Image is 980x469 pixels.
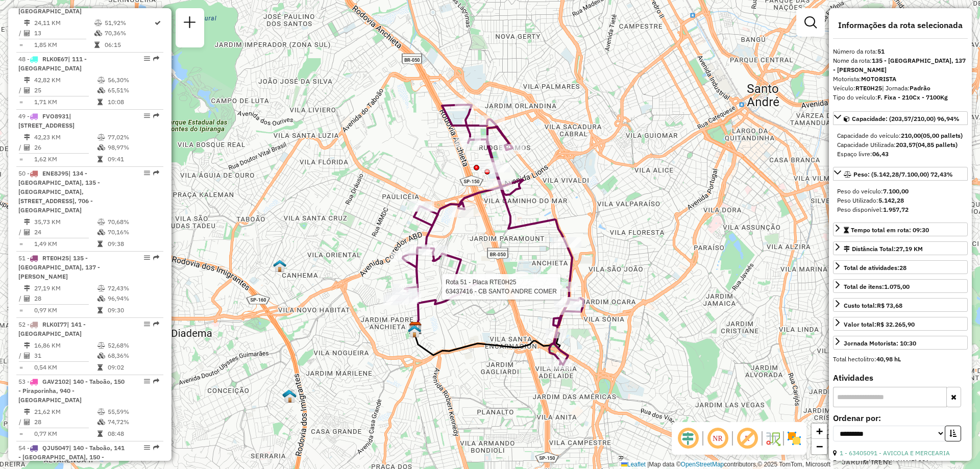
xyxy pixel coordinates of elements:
[833,355,968,364] div: Total hectolitro:
[155,20,161,26] i: Rota otimizada
[42,320,67,328] span: RLK0I77
[144,255,150,261] em: Opções
[18,28,23,38] td: /
[107,142,159,153] td: 98,97%
[97,431,103,437] i: Tempo total em rota
[24,20,30,26] i: Distância Total
[24,134,30,140] i: Distância Total
[408,325,421,338] img: FAD CDD Diadema
[24,30,30,36] i: Total de Atividades
[153,255,159,261] em: Rota exportada
[619,460,833,469] div: Map data © contributors,© 2025 TomTom, Microsoft
[107,351,159,361] td: 68,36%
[34,142,97,153] td: 26
[833,412,968,424] label: Ordenar por:
[878,196,904,204] strong: 5.142,28
[144,170,150,176] em: Opções
[42,112,69,120] span: FVO8931
[42,378,69,385] span: GAV2102
[153,170,159,176] em: Rota exportada
[24,419,30,425] i: Total de Atividades
[872,150,889,158] strong: 06,43
[882,84,930,92] span: | Jornada:
[621,461,646,468] a: Leaflet
[833,279,968,293] a: Total de itens:1.075,00
[833,47,968,56] div: Número da rota:
[24,285,30,291] i: Distância Total
[107,132,159,142] td: 77,02%
[844,282,910,291] div: Total de itens:
[786,430,802,447] img: Exibir/Ocultar setores
[153,445,159,451] em: Rota exportada
[18,97,23,107] td: =
[97,229,105,235] i: % de utilização da cubagem
[34,417,97,427] td: 28
[107,293,159,304] td: 96,94%
[34,85,97,95] td: 25
[833,111,968,125] a: Capacidade: (203,57/210,00) 96,94%
[855,84,882,92] strong: RTE0H25
[107,429,159,439] td: 08:48
[24,219,30,225] i: Distância Total
[681,461,724,468] a: OpenStreetMap
[18,429,23,439] td: =
[18,169,100,214] span: | 134 - [GEOGRAPHIC_DATA], 135 - [GEOGRAPHIC_DATA], [STREET_ADDRESS], 706 - [GEOGRAPHIC_DATA]
[144,113,150,119] em: Opções
[853,170,953,178] span: Peso: (5.142,28/7.100,00) 72,43%
[18,320,86,337] span: 52 -
[18,351,23,361] td: /
[107,75,159,85] td: 56,30%
[18,305,23,315] td: =
[107,85,159,95] td: 65,51%
[34,132,97,142] td: 42,23 KM
[24,77,30,83] i: Distância Total
[833,458,968,467] div: Endereço: R [PERSON_NAME] 326
[24,295,30,302] i: Total de Atividades
[34,97,97,107] td: 1,71 KM
[18,293,23,304] td: /
[833,336,968,350] a: Jornada Motorista: 10:30
[800,12,821,33] a: Exibir filtros
[97,241,103,247] i: Tempo total em rota
[107,340,159,351] td: 52,68%
[34,351,97,361] td: 31
[34,217,97,227] td: 35,73 KM
[24,87,30,93] i: Total de Atividades
[833,84,968,93] div: Veículo:
[735,426,759,451] span: Exibir rótulo
[18,254,100,280] span: 51 -
[153,56,159,62] em: Rota exportada
[107,362,159,373] td: 09:02
[144,56,150,62] em: Opções
[97,156,103,162] i: Tempo total em rota
[816,440,823,453] span: −
[833,56,968,75] div: Nome da rota:
[153,321,159,327] em: Rota exportada
[910,84,930,92] strong: Padrão
[42,169,68,177] span: ENE8J95
[107,305,159,315] td: 09:30
[852,115,960,122] span: Capacidade: (203,57/210,00) 96,94%
[833,20,968,30] h4: Informações da rota selecionada
[34,362,97,373] td: 0,54 KM
[883,187,909,195] strong: 7.100,00
[18,239,23,249] td: =
[676,426,700,451] span: Ocultar deslocamento
[896,245,923,253] span: 27,19 KM
[18,362,23,373] td: =
[833,241,968,255] a: Distância Total:27,19 KM
[812,439,827,454] a: Zoom out
[144,445,150,451] em: Opções
[34,283,97,293] td: 27,19 KM
[97,87,105,93] i: % de utilização da cubagem
[837,150,964,159] div: Espaço livre:
[97,342,105,349] i: % de utilização do peso
[409,322,422,335] img: CDD Diadema
[24,144,30,151] i: Total de Atividades
[18,378,125,404] span: 53 -
[94,20,102,26] i: % de utilização do peso
[97,285,105,291] i: % de utilização do peso
[899,264,906,271] strong: 28
[837,196,964,205] div: Peso Utilizado:
[840,449,950,457] a: 1 - 63405091 - AVICOLA E MERCEARIA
